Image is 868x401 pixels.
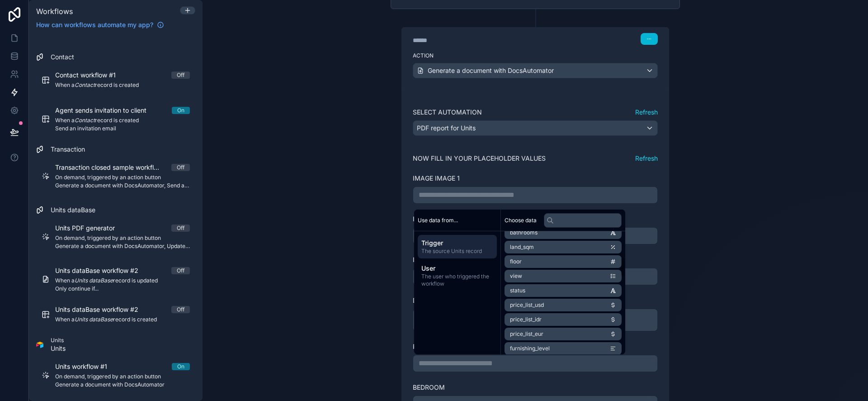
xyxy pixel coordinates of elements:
span: The source Units record [421,248,493,255]
span: Use data from... [418,217,458,224]
button: Refresh [635,154,658,163]
label: Now fill in your placeholder values [413,154,546,163]
span: User [421,264,493,273]
span: The user who triggered the workflow [421,273,493,287]
label: Price [413,342,431,351]
label: Description [413,296,455,305]
span: Choose data [505,217,537,224]
a: How can workflows automate my app? [33,20,168,29]
span: How can workflows automate my app? [36,20,153,29]
div: scrollable content [414,231,500,295]
label: Image Image 2 [413,215,461,224]
span: Workflows [36,7,73,16]
span: Generate a document with DocsAutomator [428,66,554,75]
label: Select Automation [413,108,482,117]
span: Trigger [421,239,493,248]
label: Image Image 3 [413,255,461,264]
label: Action [413,52,658,59]
button: Generate a document with DocsAutomator [413,63,658,78]
button: PDF report for Units [413,120,658,136]
iframe: Intercom notifications message [687,333,868,396]
span: PDF report for Units [417,124,476,133]
label: Image Image 1 [413,174,460,183]
button: Refresh [635,108,658,117]
label: Bedroom [413,383,445,392]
